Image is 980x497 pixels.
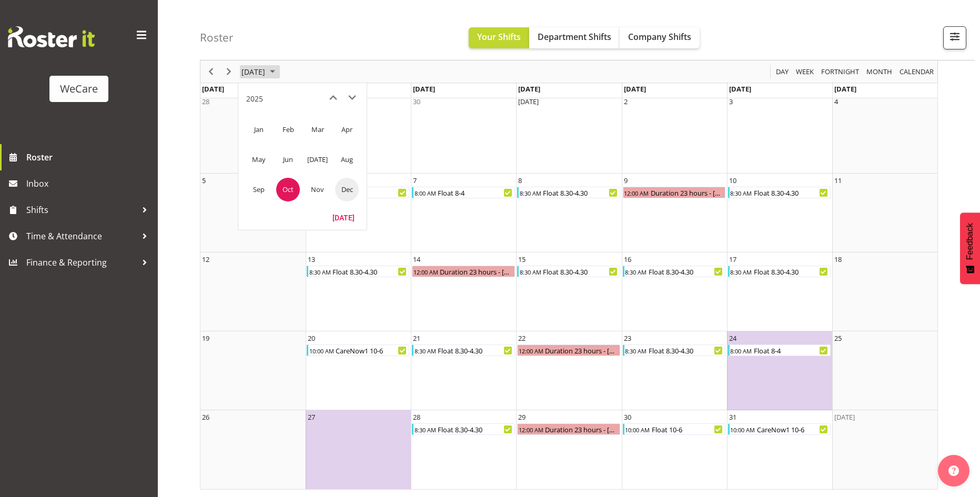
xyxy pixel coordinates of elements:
[623,187,725,198] div: Duration 23 hours - Olive Vermazen Begin From Thursday, October 9, 2025 at 12:00:00 AM GMT+13:00 ...
[624,175,628,186] div: 9
[517,266,620,277] div: Float 8.30-4.30 Begin From Wednesday, October 15, 2025 at 8:30:00 AM GMT+13:00 Ends At Wednesday,...
[648,266,725,277] div: Float 8.30-4.30
[622,410,727,489] td: Thursday, October 30, 2025
[832,95,937,174] td: Saturday, October 4, 2025
[965,223,975,260] span: Feedback
[335,345,409,356] div: CareNow1 10-6
[469,27,529,48] button: Your Shifts
[246,88,263,109] div: title
[200,410,306,489] td: Sunday, October 26, 2025
[622,252,727,331] td: Thursday, October 16, 2025
[730,424,756,434] div: 10:00 AM
[306,331,411,410] td: Monday, October 20, 2025
[729,254,736,265] div: 17
[948,465,959,476] img: help-xxl-2.png
[437,424,514,434] div: Float 8.30-4.30
[200,252,306,331] td: Sunday, October 12, 2025
[518,412,526,422] div: 29
[727,174,832,252] td: Friday, October 10, 2025
[624,84,646,94] span: [DATE]
[413,187,437,198] div: 8:00 AM
[411,95,516,174] td: Tuesday, September 30, 2025
[622,95,727,174] td: Thursday, October 2, 2025
[728,187,831,198] div: Float 8.30-4.30 Begin From Friday, October 10, 2025 at 8:30:00 AM GMT+13:00 Ends At Friday, Octob...
[516,174,621,252] td: Wednesday, October 8, 2025
[202,84,224,94] span: [DATE]
[865,65,894,78] button: Timeline Month
[202,175,206,186] div: 5
[622,174,727,252] td: Thursday, October 9, 2025
[729,84,751,94] span: [DATE]
[516,331,621,410] td: Wednesday, October 22, 2025
[220,60,238,83] div: Next
[324,88,342,107] button: previous month
[623,266,725,277] div: Float 8.30-4.30 Begin From Thursday, October 16, 2025 at 8:30:00 AM GMT+13:00 Ends At Thursday, O...
[306,148,329,171] span: [DATE]
[865,65,893,78] span: Month
[439,266,514,277] div: Duration 23 hours - [PERSON_NAME]
[204,65,218,78] button: Previous
[247,118,270,141] span: Jan
[623,187,650,198] div: 12:00 AM
[331,266,409,277] div: Float 8.30-4.30
[544,424,619,434] div: Duration 23 hours - [PERSON_NAME]
[728,423,831,435] div: CareNow1 10-6 Begin From Friday, October 31, 2025 at 10:00:00 AM GMT+13:00 Ends At Friday, Octobe...
[306,118,329,141] span: Mar
[623,423,725,435] div: Float 10-6 Begin From Thursday, October 30, 2025 at 10:00:00 AM GMT+13:00 Ends At Thursday, Octob...
[413,412,420,422] div: 28
[518,254,526,265] div: 15
[413,84,435,94] span: [DATE]
[727,95,832,174] td: Friday, October 3, 2025
[200,331,306,410] td: Sunday, October 19, 2025
[519,266,542,277] div: 8:30 AM
[834,175,842,186] div: 11
[342,88,361,107] button: next month
[729,412,736,422] div: 31
[200,95,937,489] table: of October 2025
[516,252,621,331] td: Wednesday, October 15, 2025
[413,96,420,107] div: 30
[820,65,861,78] button: Fortnight
[308,254,315,265] div: 13
[276,148,300,171] span: Jun
[834,96,838,107] div: 4
[960,212,980,284] button: Feedback - Show survey
[624,266,648,277] div: 8:30 AM
[276,118,300,141] span: Feb
[516,95,621,174] td: Wednesday, October 1, 2025
[516,410,621,489] td: Wednesday, October 29, 2025
[413,254,420,265] div: 14
[729,175,736,186] div: 10
[202,96,209,107] div: 28
[624,412,631,422] div: 30
[898,65,935,78] span: calendar
[202,412,209,422] div: 26
[518,333,526,343] div: 22
[411,331,516,410] td: Tuesday, October 21, 2025
[335,148,359,171] span: Aug
[240,65,280,78] button: October 2025
[624,254,631,265] div: 16
[648,345,725,356] div: Float 8.30-4.30
[518,96,539,107] div: [DATE]
[308,266,331,277] div: 8:30 AM
[834,412,855,422] div: [DATE]
[200,174,306,252] td: Sunday, October 5, 2025
[727,252,832,331] td: Friday, October 17, 2025
[411,410,516,489] td: Tuesday, October 28, 2025
[202,254,209,265] div: 12
[729,96,733,107] div: 3
[307,266,409,277] div: Float 8.30-4.30 Begin From Monday, October 13, 2025 at 8:30:00 AM GMT+13:00 Ends At Monday, Octob...
[413,424,437,434] div: 8:30 AM
[411,174,516,252] td: Tuesday, October 7, 2025
[26,228,137,244] span: Time & Attendance
[651,424,725,434] div: Float 10-6
[276,178,300,201] span: Oct
[730,345,753,356] div: 8:00 AM
[26,255,137,270] span: Finance & Reporting
[200,95,306,174] td: Sunday, September 28, 2025
[26,149,153,165] span: Roster
[832,410,937,489] td: Saturday, November 1, 2025
[307,344,409,356] div: CareNow1 10-6 Begin From Monday, October 20, 2025 at 10:00:00 AM GMT+13:00 Ends At Monday, Octobe...
[202,60,220,83] div: Previous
